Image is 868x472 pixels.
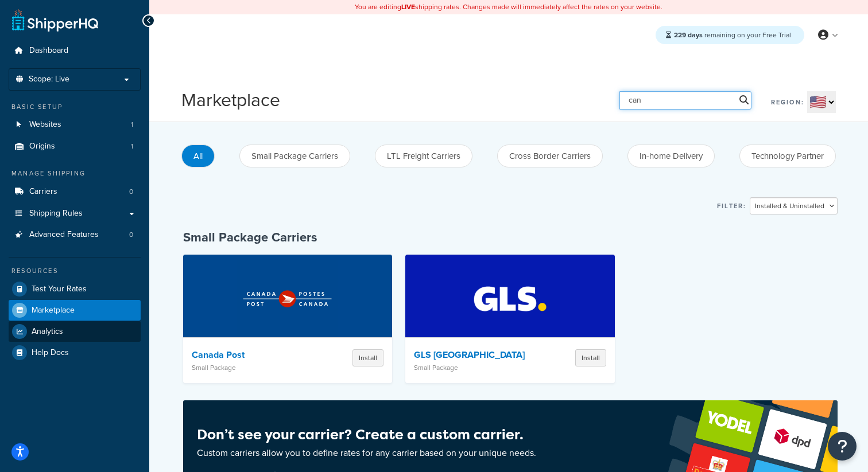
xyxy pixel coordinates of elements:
h4: Small Package Carriers [183,229,838,246]
a: Marketplace [9,300,141,321]
h1: Marketplace [181,87,280,113]
a: Dashboard [9,40,141,61]
span: remaining on your Free Trial [674,30,791,40]
label: Region: [771,94,804,110]
span: 1 [131,142,133,151]
button: Open Resource Center [828,432,857,461]
div: Basic Setup [9,102,141,112]
span: Test Your Rates [32,284,87,294]
span: 1 [131,120,133,130]
a: GLS CanadaGLS [GEOGRAPHIC_DATA]Small PackageInstall [405,255,615,383]
input: Search [619,91,751,110]
span: Marketplace [32,306,75,315]
p: Small Package [414,364,533,372]
button: Small Package Carriers [239,145,350,167]
li: Advanced Features [9,224,141,245]
p: Custom carriers allow you to define rates for any carrier based on your unique needs. [197,445,536,461]
label: Filter: [717,198,746,214]
li: Origins [9,136,141,157]
span: Help Docs [32,348,69,358]
a: Shipping Rules [9,203,141,224]
a: Origins1 [9,136,141,157]
button: Technology Partner [739,145,836,167]
span: Analytics [32,327,63,337]
button: Install [575,349,606,366]
a: Analytics [9,321,141,342]
button: Cross Border Carriers [497,145,603,167]
span: Websites [29,120,61,130]
span: Dashboard [29,46,68,56]
span: 0 [129,187,133,197]
div: Manage Shipping [9,169,141,178]
img: Canada Post [237,259,338,339]
p: Small Package [192,364,311,372]
a: Test Your Rates [9,279,141,299]
button: LTL Freight Carriers [375,145,472,167]
h4: Canada Post [192,349,311,361]
img: GLS Canada [460,259,560,339]
span: Origins [29,142,55,151]
span: Carriers [29,187,57,197]
span: 0 [129,230,133,240]
a: Advanced Features0 [9,224,141,245]
li: Carriers [9,181,141,202]
button: In-home Delivery [627,145,715,167]
strong: 229 days [674,30,703,40]
span: Scope: Live [29,75,69,84]
b: LIVE [401,2,415,12]
a: Websites1 [9,114,141,135]
button: Install [352,349,383,366]
a: Canada PostCanada PostSmall PackageInstall [183,255,393,383]
button: All [181,145,215,167]
a: Help Docs [9,342,141,363]
a: Carriers0 [9,181,141,202]
h4: Don’t see your carrier? Create a custom carrier. [197,424,536,445]
li: Websites [9,114,141,135]
span: Shipping Rules [29,209,83,219]
h4: GLS [GEOGRAPHIC_DATA] [414,349,533,361]
div: Resources [9,266,141,276]
span: Advanced Features [29,230,99,240]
